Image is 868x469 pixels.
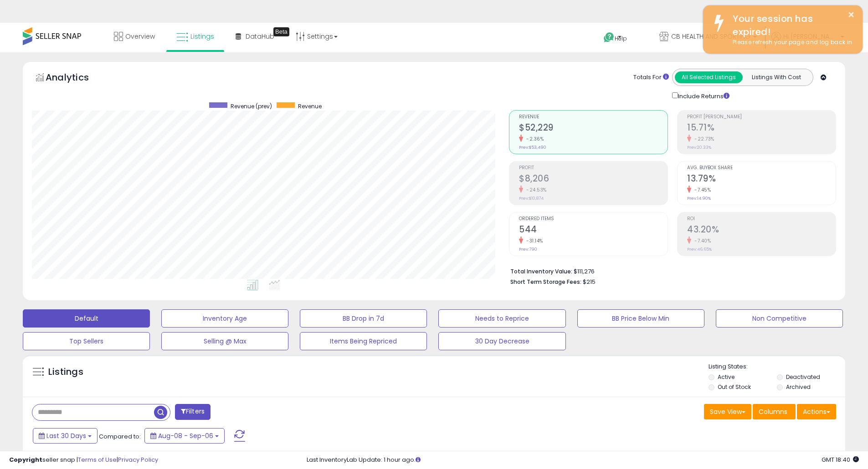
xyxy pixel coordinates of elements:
a: Terms of Use [78,455,117,464]
div: Last InventoryLab Update: 1 hour ago. [307,456,859,464]
small: Prev: 20.33% [687,145,711,150]
small: -7.45% [691,187,711,193]
i: Get Help [603,32,615,43]
span: Ordered Items [519,217,668,222]
div: seller snap | | [9,456,158,464]
span: CB HEALTH AND SPORTING [671,32,750,41]
h2: $8,206 [519,173,668,186]
a: CB HEALTH AND SPORTING [652,23,764,52]
button: Save View [704,404,751,419]
button: Listings With Cost [742,71,810,83]
small: Prev: 46.65% [687,247,712,252]
span: Help [615,35,627,42]
button: Filters [175,404,211,420]
small: Prev: 790 [519,247,537,252]
h2: 15.71% [687,122,836,135]
small: Prev: 14.90% [687,196,711,201]
button: Non Competitive [716,309,843,328]
span: 2025-10-7 18:40 GMT [822,455,859,464]
li: $111,276 [510,265,829,276]
button: BB Price Below Min [577,309,704,328]
div: Totals For [633,73,669,82]
span: DataHub [246,32,274,41]
label: Out of Stock [718,383,751,391]
button: Selling @ Max [161,332,288,350]
span: Avg. Buybox Share [687,166,836,171]
span: Revenue (prev) [231,102,272,110]
small: -24.53% [523,187,547,193]
label: Deactivated [786,373,820,381]
span: Revenue [298,102,322,110]
small: Prev: $53,490 [519,145,546,150]
span: Revenue [519,115,668,120]
span: Compared to: [99,432,141,441]
button: BB Drop in 7d [300,309,427,328]
h2: 13.79% [687,173,836,186]
span: Profit [PERSON_NAME] [687,115,836,120]
span: Profit [519,166,668,171]
a: Listings [169,23,221,50]
span: Last 30 Days [46,431,86,440]
b: Short Term Storage Fees: [510,278,581,286]
strong: Copyright [9,455,42,464]
small: -31.14% [523,237,543,244]
button: Actions [797,404,836,419]
button: Inventory Age [161,309,288,328]
span: ROI [687,217,836,222]
div: Your session has expired! [726,12,856,38]
b: Total Inventory Value: [510,267,572,275]
button: Aug-08 - Sep-06 [144,428,225,444]
span: Aug-08 - Sep-06 [158,431,213,440]
button: Last 30 Days [33,428,98,444]
h5: Listings [48,366,83,378]
button: Default [23,309,150,328]
span: $215 [583,277,596,286]
a: DataHub [229,23,281,50]
button: All Selected Listings [675,71,743,83]
span: Columns [759,407,787,416]
a: Privacy Policy [118,455,158,464]
button: Top Sellers [23,332,150,350]
a: Settings [289,23,344,50]
p: Listing States: [709,363,845,371]
h2: 544 [519,224,668,237]
h5: Analytics [46,71,107,86]
small: -7.40% [691,237,711,244]
span: Listings [190,32,214,41]
button: Items Being Repriced [300,332,427,350]
button: Columns [753,404,796,419]
small: -2.36% [523,136,544,142]
h2: 43.20% [687,224,836,237]
label: Active [718,373,734,381]
div: Tooltip anchor [273,27,289,36]
small: Prev: $10,874 [519,196,544,201]
button: 30 Day Decrease [438,332,565,350]
h2: $52,229 [519,122,668,135]
label: Archived [786,383,811,391]
a: Help [596,25,645,52]
small: -22.73% [691,136,714,142]
div: Please refresh your page and log back in [726,38,856,47]
div: Include Returns [665,91,740,101]
span: Overview [125,32,155,41]
a: Overview [107,23,162,50]
button: Needs to Reprice [438,309,565,328]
